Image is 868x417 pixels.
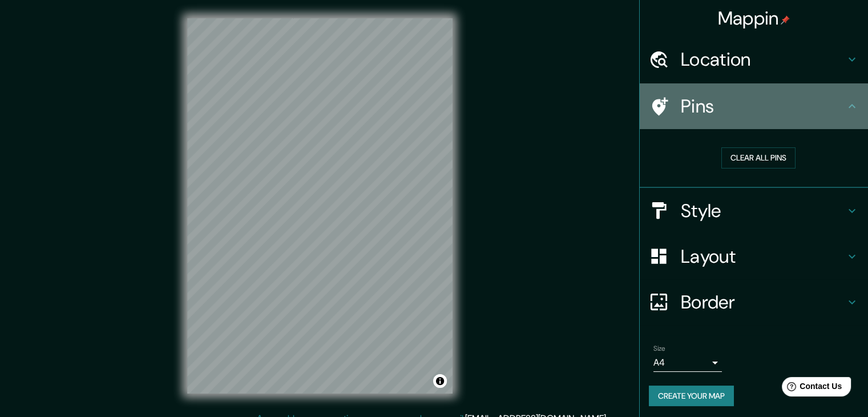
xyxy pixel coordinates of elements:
h4: Location [681,48,845,71]
div: Location [640,37,868,82]
button: Create your map [649,386,734,407]
iframe: Help widget launcher [766,372,855,404]
canvas: Map [187,18,453,394]
h4: Border [681,291,845,314]
div: Border [640,279,868,325]
div: Style [640,188,868,234]
button: Clear all pins [721,147,796,169]
img: pin-icon.png [781,15,790,25]
label: Size [653,343,665,353]
h4: Layout [681,245,845,268]
h4: Style [681,199,845,222]
div: Layout [640,234,868,279]
div: A4 [653,354,722,372]
h4: Pins [681,95,845,118]
button: Toggle attribution [433,374,447,388]
div: Pins [640,83,868,129]
h4: Mappin [718,7,790,30]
